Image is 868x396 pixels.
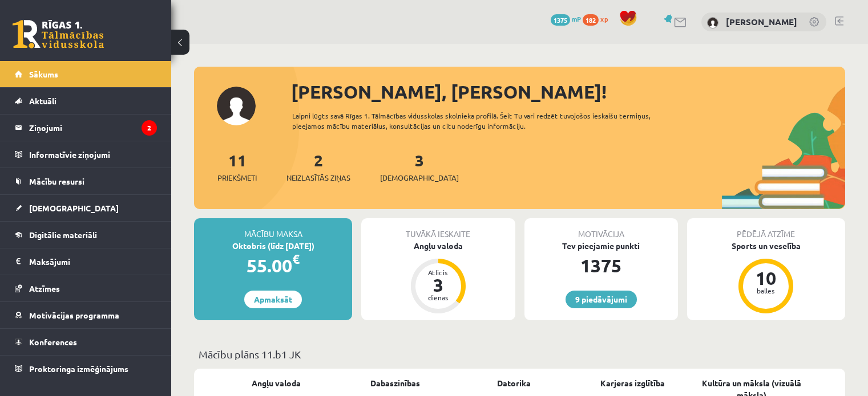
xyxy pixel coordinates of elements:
[15,115,157,141] a: Ziņojumi2
[566,291,637,308] a: 9 piedāvājumi
[292,251,300,267] span: €
[15,329,157,355] a: Konferences
[15,88,157,114] a: Aktuāli
[421,269,455,276] div: Atlicis
[194,240,352,252] div: Oktobris (līdz [DATE])
[13,20,104,48] a: Rīgas 1. Tālmācības vidusskola
[361,218,515,240] div: Tuvākā ieskaite
[244,291,302,308] a: Apmaksāt
[380,172,459,183] span: [DEMOGRAPHIC_DATA]
[15,141,157,168] a: Informatīvie ziņojumi
[29,176,84,186] span: Mācību resursi
[29,310,119,320] span: Motivācijas programma
[292,111,683,131] div: Laipni lūgts savā Rīgas 1. Tālmācības vidusskolas skolnieka profilā. Šeit Tu vari redzēt tuvojošo...
[15,356,157,382] a: Proktoringa izmēģinājums
[421,294,455,301] div: dienas
[29,337,77,347] span: Konferences
[15,168,157,194] a: Mācību resursi
[29,203,119,213] span: [DEMOGRAPHIC_DATA]
[15,195,157,221] a: [DEMOGRAPHIC_DATA]
[524,252,678,279] div: 1375
[583,14,613,23] a: 182 xp
[286,172,350,183] span: Neizlasītās ziņas
[572,14,581,23] span: mP
[361,240,515,315] a: Angļu valoda Atlicis 3 dienas
[29,141,157,168] legend: Informatīvie ziņojumi
[15,248,157,275] a: Maksājumi
[497,377,531,389] a: Datorika
[286,150,350,183] a: 2Neizlasītās ziņas
[749,287,783,294] div: balles
[142,120,157,136] i: 2
[687,218,845,240] div: Pēdējā atzīme
[29,115,157,141] legend: Ziņojumi
[551,14,581,23] a: 1375 mP
[707,17,718,28] img: Gustavs Ivansons
[524,240,678,252] div: Tev pieejamie punkti
[15,222,157,248] a: Digitālie materiāli
[600,377,665,389] a: Karjeras izglītība
[29,230,97,240] span: Digitālie materiāli
[15,302,157,328] a: Motivācijas programma
[421,276,455,294] div: 3
[361,240,515,252] div: Angļu valoda
[687,240,845,315] a: Sports un veselība 10 balles
[194,218,352,240] div: Mācību maksa
[29,283,60,293] span: Atzīmes
[29,248,157,275] legend: Maksājumi
[380,150,459,183] a: 3[DEMOGRAPHIC_DATA]
[370,377,420,389] a: Dabaszinības
[194,252,352,279] div: 55.00
[583,14,599,26] span: 182
[199,346,841,362] p: Mācību plāns 11.b1 JK
[749,269,783,287] div: 10
[217,172,257,183] span: Priekšmeti
[726,16,797,27] a: [PERSON_NAME]
[15,61,157,87] a: Sākums
[687,240,845,252] div: Sports un veselība
[29,69,58,79] span: Sākums
[551,14,570,26] span: 1375
[217,150,257,183] a: 11Priekšmeti
[252,377,301,389] a: Angļu valoda
[29,96,56,106] span: Aktuāli
[291,78,845,105] div: [PERSON_NAME], [PERSON_NAME]!
[524,218,678,240] div: Motivācija
[15,275,157,301] a: Atzīmes
[29,364,128,374] span: Proktoringa izmēģinājums
[600,14,608,23] span: xp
